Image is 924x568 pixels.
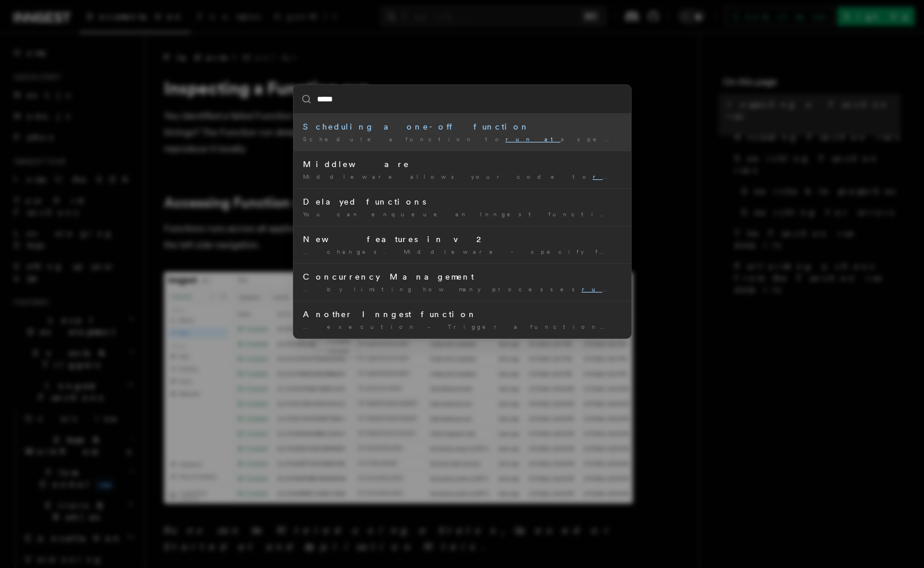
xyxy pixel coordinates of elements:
[303,135,622,144] div: Schedule a function to a specific time.
[582,285,637,292] mark: run at
[303,172,622,181] div: Middleware allows your code to various points in …
[506,135,561,142] mark: run at
[303,158,622,170] div: Middleware
[593,173,648,180] mark: run at
[303,308,622,320] div: Another Inngest function
[303,210,622,219] div: You can enqueue an Inngest function to a …
[303,247,622,256] div: … changes. Middleware - specify functions to various points in …
[303,233,622,245] div: New features in v2
[303,121,622,132] div: Scheduling a one-off function
[303,271,622,283] div: Concurrency Management
[303,196,622,208] div: Delayed functions
[303,285,622,294] div: … by limiting how many processes once, which can …
[303,322,622,331] div: … execution - Trigger a function to a specific timestamp …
